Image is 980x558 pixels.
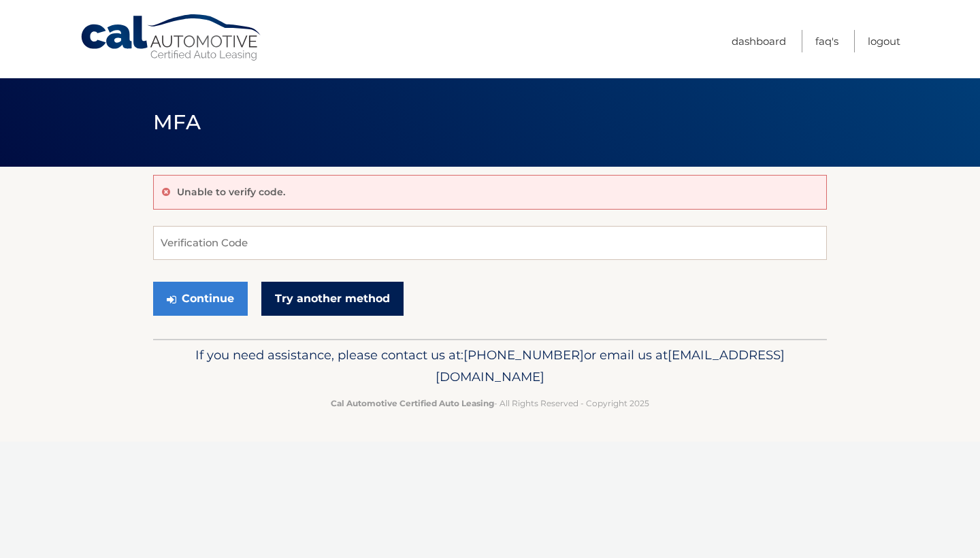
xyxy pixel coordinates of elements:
[463,347,584,363] span: [PHONE_NUMBER]
[868,30,900,52] a: Logout
[80,14,263,62] a: Cal Automotive
[815,30,838,52] a: FAQ's
[153,110,201,135] span: MFA
[331,398,494,408] strong: Cal Automotive Certified Auto Leasing
[436,347,785,384] span: [EMAIL_ADDRESS][DOMAIN_NAME]
[177,186,285,198] p: Unable to verify code.
[153,282,248,316] button: Continue
[162,396,818,410] p: - All Rights Reserved - Copyright 2025
[162,344,818,388] p: If you need assistance, please contact us at: or email us at
[732,30,786,52] a: Dashboard
[261,282,404,316] a: Try another method
[153,226,827,260] input: Verification Code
